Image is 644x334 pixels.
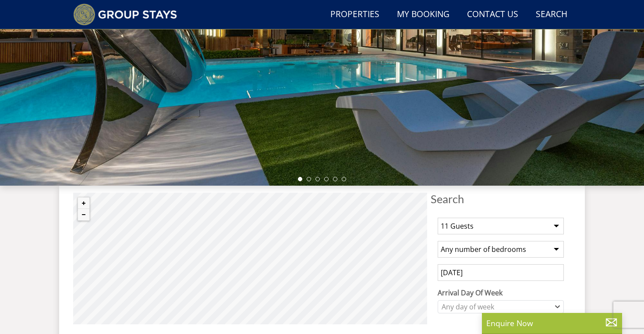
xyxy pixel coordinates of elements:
[327,5,383,25] a: Properties
[393,5,453,25] a: My Booking
[78,209,89,220] button: Zoom out
[464,5,522,25] a: Contact Us
[532,5,571,25] a: Search
[438,287,564,298] label: Arrival Day Of Week
[486,317,618,329] p: Enquire Now
[73,193,427,324] canvas: Map
[73,4,177,25] img: Group Stays
[438,264,564,281] input: Arrival Date
[431,193,571,205] span: Search
[439,302,553,312] div: Any day of week
[78,198,89,209] button: Zoom in
[438,300,564,313] div: Combobox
